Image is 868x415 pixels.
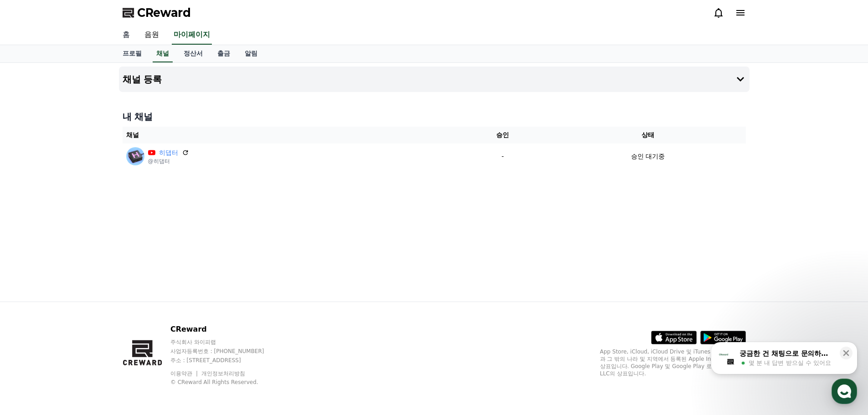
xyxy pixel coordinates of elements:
[148,158,189,165] p: @히댑터
[159,148,178,158] a: 히댑터
[83,303,94,310] span: 대화
[141,302,152,310] span: 설정
[123,5,191,20] a: CReward
[170,379,282,386] p: © CReward All Rights Reserved.
[126,147,144,165] img: 히댑터
[123,127,455,143] th: 채널
[153,45,173,62] a: 채널
[459,152,547,161] p: -
[123,110,746,123] h4: 내 채널
[137,26,166,45] a: 음원
[3,289,60,312] a: 홈
[170,324,282,335] p: CReward
[600,348,746,377] p: App Store, iCloud, iCloud Drive 및 iTunes Store는 미국과 그 밖의 나라 및 지역에서 등록된 Apple Inc.의 서비스 상표입니다. Goo...
[60,289,118,312] a: 대화
[29,302,34,310] span: 홈
[455,127,550,143] th: 승인
[170,338,282,346] p: 주식회사 와이피랩
[170,357,282,364] p: 주소 : [STREET_ADDRESS]
[170,348,282,355] p: 사업자등록번호 : [PHONE_NUMBER]
[176,45,210,62] a: 정산서
[631,152,665,161] p: 승인 대기중
[123,74,162,84] h4: 채널 등록
[201,370,245,377] a: 개인정보처리방침
[137,5,191,20] span: CReward
[115,45,149,62] a: 프로필
[237,45,265,62] a: 알림
[550,127,746,143] th: 상태
[115,26,137,45] a: 홈
[172,26,212,45] a: 마이페이지
[119,67,750,92] button: 채널 등록
[170,370,199,377] a: 이용약관
[210,45,237,62] a: 출금
[118,289,175,312] a: 설정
